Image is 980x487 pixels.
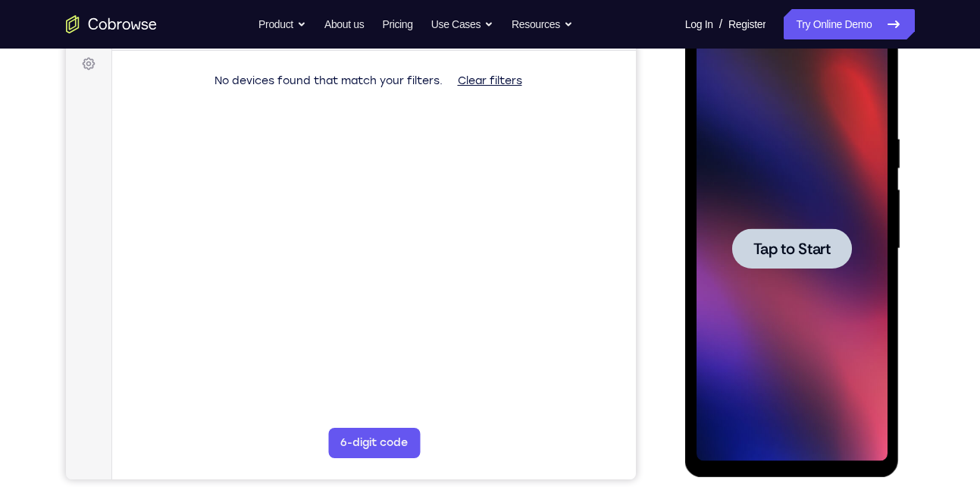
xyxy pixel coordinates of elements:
[324,9,364,39] a: About us
[431,9,493,39] button: Use Cases
[66,15,157,33] a: Go to the home page
[68,216,146,231] span: Tap to Start
[149,103,377,116] span: No devices found that match your filters.
[301,50,349,65] label: demo_id
[258,9,306,39] button: Product
[685,9,713,39] a: Log In
[784,9,914,39] a: Try Online Demo
[719,15,722,33] span: /
[47,203,167,243] button: Tap to Start
[512,9,573,39] button: Resources
[382,9,412,39] a: Pricing
[86,50,277,65] input: Filter devices...
[534,46,558,70] button: Refresh
[262,457,354,487] button: 6-digit code
[728,9,766,39] a: Register
[456,50,483,65] label: Email
[380,95,468,125] button: Clear filters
